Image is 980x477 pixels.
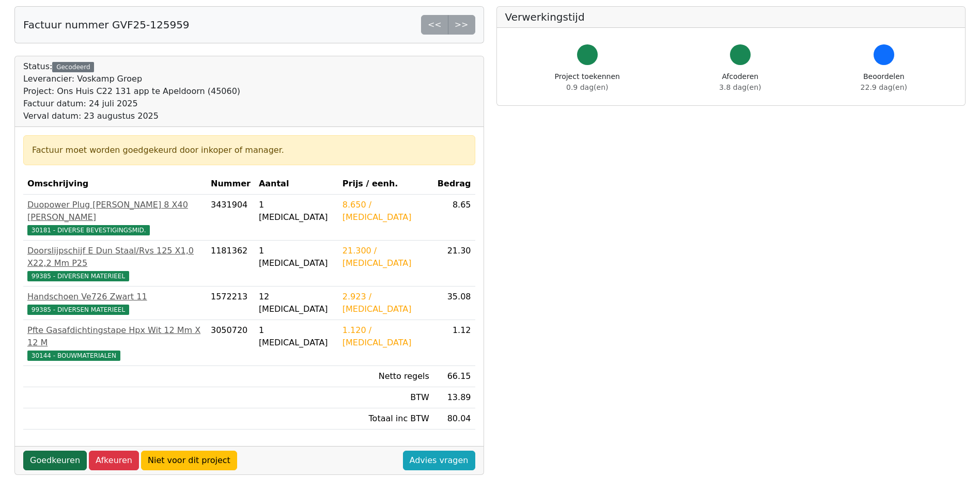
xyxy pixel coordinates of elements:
[52,62,94,72] div: Gecodeerd
[23,85,240,98] div: Project: Ons Huis C22 131 app te Apeldoorn (45060)
[207,195,255,241] td: 3431904
[719,71,761,93] div: Afcoderen
[555,71,620,93] div: Project toekennen
[27,305,129,315] span: 99385 - DIVERSEN MATERIEEL
[89,451,139,470] a: Afkeuren
[343,291,429,315] div: 2.923 / [MEDICAL_DATA]
[27,245,203,269] div: Doorslijpschijf E Dun Staal/Rvs 125 X1,0 X22,2 Mm P25
[27,199,203,236] a: Duopower Plug [PERSON_NAME] 8 X40 [PERSON_NAME]30181 - DIVERSE BEVESTIGINGSMID.
[141,451,237,470] a: Niet voor dit project
[207,320,255,366] td: 3050720
[23,19,190,31] h5: Factuur nummer GVF25-125959
[343,245,429,269] div: 21.300 / [MEDICAL_DATA]
[27,324,203,361] a: Pfte Gasafdichtingstape Hpx Wit 12 Mm X 12 M30144 - BOUWMATERIALEN
[433,287,475,320] td: 35.08
[343,324,429,349] div: 1.120 / [MEDICAL_DATA]
[27,324,203,349] div: Pfte Gasafdichtingstape Hpx Wit 12 Mm X 12 M
[207,173,255,195] th: Nummer
[27,271,129,281] span: 99385 - DIVERSEN MATERIEEL
[23,60,240,122] div: Status:
[433,320,475,366] td: 1.12
[433,241,475,287] td: 21.30
[338,366,433,387] td: Netto regels
[861,83,907,91] span: 22.9 dag(en)
[23,451,87,470] a: Goedkeuren
[27,199,203,224] div: Duopower Plug [PERSON_NAME] 8 X40 [PERSON_NAME]
[343,199,429,224] div: 8.650 / [MEDICAL_DATA]
[27,291,203,315] a: Handschoen Ve726 Zwart 1199385 - DIVERSEN MATERIEEL
[861,71,907,93] div: Beoordelen
[23,173,207,195] th: Omschrijving
[433,173,475,195] th: Bedrag
[505,11,957,23] h5: Verwerkingstijd
[27,291,203,303] div: Handschoen Ve726 Zwart 11
[259,324,334,349] div: 1 [MEDICAL_DATA]
[255,173,338,195] th: Aantal
[207,287,255,320] td: 1572213
[27,351,120,361] span: 30144 - BOUWMATERIALEN
[207,241,255,287] td: 1181362
[433,387,475,408] td: 13.89
[433,195,475,241] td: 8.65
[338,408,433,430] td: Totaal inc BTW
[433,408,475,430] td: 80.04
[566,83,608,91] span: 0.9 dag(en)
[403,451,475,470] a: Advies vragen
[719,83,761,91] span: 3.8 dag(en)
[23,110,240,122] div: Verval datum: 23 augustus 2025
[338,387,433,408] td: BTW
[259,291,334,315] div: 12 [MEDICAL_DATA]
[433,366,475,387] td: 66.15
[259,199,334,224] div: 1 [MEDICAL_DATA]
[338,173,433,195] th: Prijs / eenh.
[32,144,466,156] div: Factuur moet worden goedgekeurd door inkoper of manager.
[27,225,150,235] span: 30181 - DIVERSE BEVESTIGINGSMID.
[259,245,334,269] div: 1 [MEDICAL_DATA]
[23,73,240,85] div: Leverancier: Voskamp Groep
[27,245,203,282] a: Doorslijpschijf E Dun Staal/Rvs 125 X1,0 X22,2 Mm P2599385 - DIVERSEN MATERIEEL
[23,98,240,110] div: Factuur datum: 24 juli 2025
